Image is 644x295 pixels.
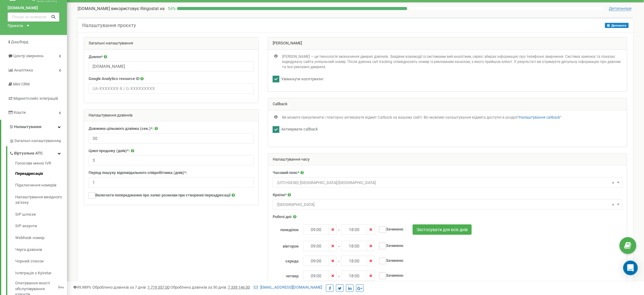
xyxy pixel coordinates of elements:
span: Аналiтика [14,68,33,72]
p: [PERSON_NAME] — це технологія визначення джерел дзвінків. Завдяки взаємодії із системами веб-анал... [282,54,622,70]
label: четвер [268,271,303,279]
a: Загальні налаштування [9,134,67,146]
label: Зачинено [375,271,403,279]
div: Callback [268,98,627,110]
a: Підключення номерів [15,179,67,191]
span: Кошти [14,110,26,115]
span: Оброблено дзвінків за 7 днів : [92,285,170,290]
span: Дашборд [11,40,28,44]
span: Центр звернень [13,54,44,58]
span: Віртуальна АТС [14,151,43,156]
label: Цикл продажу (днів)*: [89,148,130,154]
h5: Налаштування проєкту [82,23,136,28]
span: Детальніше [609,6,632,11]
u: 7 339 146,00 [228,285,250,290]
a: Чорний список [15,255,67,267]
a: Налаштування [1,120,67,134]
div: Проєкти [8,23,23,29]
label: Робочі дні: [273,214,292,220]
span: Ukraine [273,199,622,210]
a: Інтеграція з Kyivstar [15,267,67,279]
a: "Налаштування callback" [518,115,561,120]
span: Оброблено дзвінків за 30 днів : [170,285,250,290]
a: [EMAIL_ADDRESS][DOMAIN_NAME] [254,285,322,290]
input: example.com [89,61,254,71]
span: Ukraine [275,200,620,209]
label: Зачинено [375,256,403,264]
span: Маркетплейс інтеграцій [13,96,58,101]
p: [DOMAIN_NAME] [78,5,165,12]
a: Черга дзвінків [15,244,67,256]
a: Переадресація [15,168,67,180]
a: Webhook номер [15,232,67,244]
span: - [338,256,340,264]
label: Часовий пояс* [273,170,299,176]
a: SIP шлюзи [15,209,67,220]
input: Пошук за номером [8,12,59,22]
span: (UTC+03:00) Europe/Kiev [275,179,620,187]
span: 99,989% [73,285,91,290]
label: Активувати callback [279,127,318,132]
label: Включати попередження про запис розмови при створенні переадресації [89,192,235,199]
a: [DOMAIN_NAME] [8,5,59,11]
a: SIP акаунти [15,220,67,232]
button: Застосувати для всіх днів [413,224,472,235]
label: Зачинено [375,224,403,233]
button: Допомога [605,23,629,28]
label: середа [268,256,303,264]
a: Налаштування вихідного зв’язку [15,191,67,209]
label: Довжина цільового дзвінка (сек.)*: [89,126,154,132]
span: × [612,200,614,209]
label: вівторок [268,241,303,249]
label: Увімкнути коллтрекінг [279,76,324,82]
a: Голосове меню IVR [15,161,67,168]
label: Google Analytics resource ID [89,76,139,82]
label: Країна* [273,192,287,198]
div: [PERSON_NAME] [268,37,627,50]
span: × [612,179,614,187]
div: Налаштування дзвінків [84,109,258,122]
div: Open Intercom Messenger [623,261,638,275]
div: Загальні налаштування [84,37,258,50]
label: понеділок [268,224,303,233]
span: (UTC+03:00) Europe/Kiev [273,177,622,188]
span: Mini CRM [13,82,30,86]
p: Ви можете призупинити і повторно активувати віджет Callback на вашому сайті. Всі можливі налаштув... [282,115,561,120]
span: - [338,224,340,233]
span: використовує Ringostat на [111,6,165,11]
label: Період пошуку відповідального співробітника (днів)*: [89,170,187,176]
span: Налаштування [14,124,41,129]
a: Віртуальна АТС [9,146,67,159]
label: Зачинено [375,241,403,249]
span: - [338,271,340,279]
span: Загальні налаштування [14,138,59,144]
label: Домен* [89,54,103,60]
u: 1 719 357,00 [148,285,170,290]
div: Налаштування часу [268,154,627,166]
input: UA-XXXXXXX-X / G-XXXXXXXXX [89,83,254,94]
span: - [338,241,340,249]
p: 54 % [165,5,177,12]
